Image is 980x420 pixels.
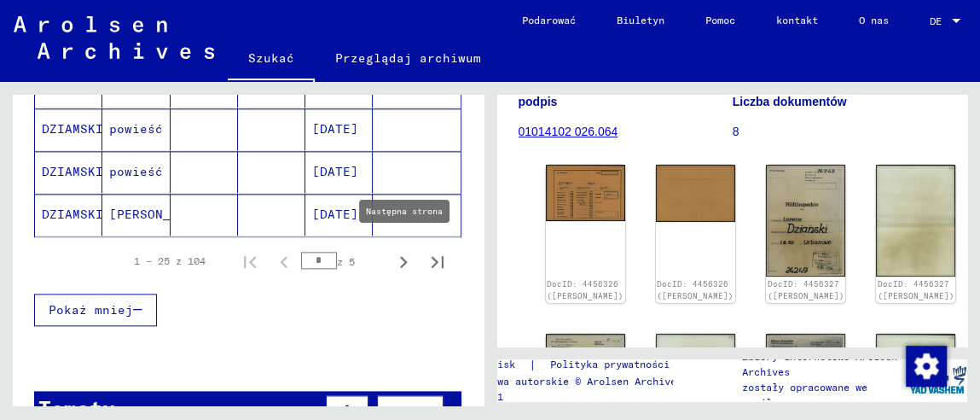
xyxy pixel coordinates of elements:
font: filtr [391,404,429,419]
img: 002.jpg [656,165,735,221]
a: DocID: 4456327 ([PERSON_NAME]) [878,279,954,300]
font: DZIAMSKI [42,164,103,179]
a: Szukać [228,38,315,82]
button: Ostatnia strona [420,244,455,278]
font: Przeglądaj archiwum [335,50,481,66]
font: zostały opracowane we współpracy z [742,381,867,409]
img: Zmiana zgody [906,346,947,387]
font: O nas [859,14,889,26]
button: Następna strona [386,244,420,278]
div: Zmiana zgody [905,345,946,386]
img: 001.jpg [546,165,625,221]
font: Podarować [522,14,576,26]
font: Polityka prywatności [550,358,670,370]
a: odcisk [479,356,529,374]
font: DZIAMSKI [42,121,103,137]
a: Polityka prywatności [536,356,690,374]
button: Pokaż mniej [34,294,157,326]
a: DocID: 4456327 ([PERSON_NAME]) [767,279,844,300]
img: 001.jpg [766,165,845,277]
font: Szukać [248,50,294,66]
font: powieść [109,164,163,179]
font: Znaleziono 20 [137,404,237,419]
font: rekordów [237,404,299,419]
font: DZIAMSKI [42,207,103,222]
font: Pokaż mniej [49,302,133,318]
font: z 5 [337,254,355,267]
a: Przeglądaj archiwum [315,38,502,79]
font: [DATE] [312,121,358,137]
font: Biuletyn [617,14,664,26]
img: 002.jpg [876,165,955,277]
font: [DATE] [312,164,358,179]
font: Liczba dokumentów [733,95,847,108]
font: 8 [733,125,739,138]
font: 1 – 25 z 104 [134,254,206,267]
font: powieść [109,121,163,137]
font: podpis [519,95,558,108]
button: Pierwsza strona [233,244,267,278]
a: 01014102 026.064 [519,125,618,138]
font: Prawa autorskie © Arolsen Archives, 2021 [479,375,688,403]
font: odcisk [479,358,515,370]
font: | [529,357,536,372]
img: Arolsen_neg.svg [14,16,214,59]
font: [DATE] [312,207,358,222]
a: DocID: 4456326 ([PERSON_NAME]) [547,279,623,300]
font: kontakt [776,14,818,26]
font: [PERSON_NAME] [109,207,209,222]
a: DocID: 4456326 ([PERSON_NAME]) [657,279,734,300]
font: Pomoc [705,14,735,26]
font: DE [930,15,942,27]
button: Poprzednia strona [267,244,301,278]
